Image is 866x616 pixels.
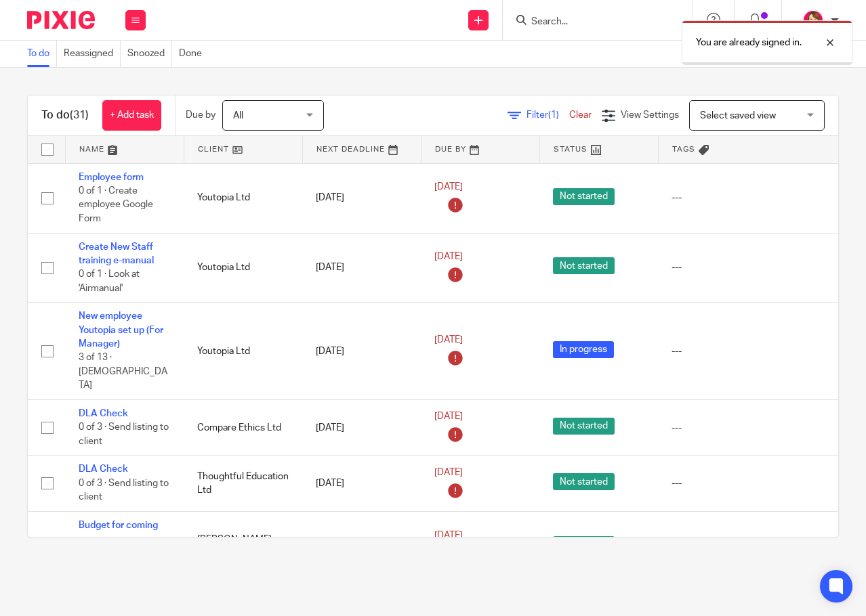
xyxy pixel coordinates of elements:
span: (31) [70,110,89,120]
td: Compare Ethics Ltd [184,400,302,456]
span: In progress [553,341,614,358]
a: Reassigned [64,41,121,67]
img: Katherine%20-%20Pink%20cartoon.png [802,9,824,31]
div: --- [672,477,852,490]
a: Employee form [79,173,144,182]
span: All [233,111,243,120]
td: [DATE] [302,163,421,233]
p: You are already signed in. [696,36,802,49]
span: Tags [672,146,695,153]
td: [DATE] [302,233,421,303]
a: Create New Staff training e-manual [79,242,154,265]
img: Pixie [27,11,95,29]
span: Not started [553,257,615,274]
td: [DATE] [302,511,421,581]
p: Due by [186,108,215,122]
div: --- [672,191,852,204]
span: [DATE] [434,252,463,261]
td: Youtopia Ltd [184,233,302,303]
span: 0 of 3 · Send listing to client [79,479,169,502]
span: Select saved view [700,111,776,120]
a: DLA Check [79,409,128,418]
a: DLA Check [79,464,128,474]
h1: To do [41,108,89,123]
td: [DATE] [302,400,421,456]
span: Not started [553,418,615,435]
span: [DATE] [434,468,463,477]
a: Done [179,41,209,67]
span: (1) [548,110,559,120]
a: Budget for coming year [79,521,158,544]
span: 0 of 1 · Create employee Google Form [79,186,153,223]
a: New employee Youtopia set up (For Manager) [79,311,163,349]
span: [DATE] [434,531,463,540]
td: [DATE] [302,456,421,511]
div: --- [672,421,852,435]
a: Snoozed [127,41,172,67]
span: View Settings [621,110,679,120]
div: --- [672,345,852,358]
a: To do [27,41,57,67]
span: Not started [553,188,615,205]
span: 0 of 3 · Send listing to client [79,423,169,447]
td: Youtopia Ltd [184,163,302,233]
td: [PERSON_NAME] Advisory Ltd [184,511,302,581]
span: Not started [553,473,615,490]
a: + Add task [102,100,161,131]
span: [DATE] [434,336,463,345]
td: Thoughtful Education Ltd [184,456,302,511]
span: Filter [527,110,569,120]
span: Not started [553,536,615,553]
td: [DATE] [302,303,421,400]
a: Clear [569,110,592,120]
td: Youtopia Ltd [184,303,302,400]
span: 3 of 13 · [DEMOGRAPHIC_DATA] [79,353,167,391]
span: 0 of 1 · Look at 'Airmanual' [79,269,140,293]
span: [DATE] [434,182,463,192]
div: --- [672,261,852,274]
span: [DATE] [434,412,463,422]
